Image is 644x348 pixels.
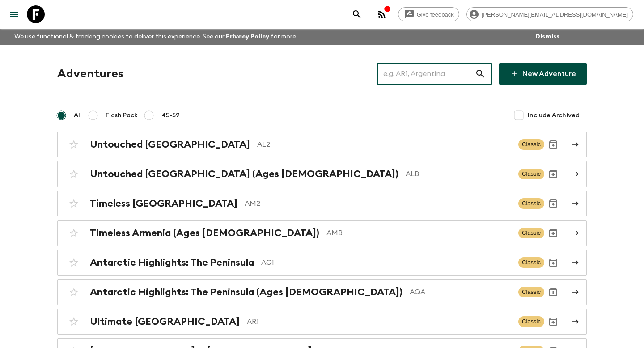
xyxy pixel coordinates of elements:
[528,111,580,120] span: Include Archived
[544,195,562,212] button: Archive
[106,111,138,120] span: Flash Pack
[57,161,587,187] a: Untouched [GEOGRAPHIC_DATA] (Ages [DEMOGRAPHIC_DATA])ALBClassicArchive
[245,198,511,209] p: AM2
[326,228,511,238] p: AMB
[57,309,587,335] a: Ultimate [GEOGRAPHIC_DATA]AR1ClassicArchive
[544,283,562,301] button: Archive
[398,7,459,21] a: Give feedback
[57,191,587,216] a: Timeless [GEOGRAPHIC_DATA]AM2ClassicArchive
[477,11,633,18] span: [PERSON_NAME][EMAIL_ADDRESS][DOMAIN_NAME]
[57,250,587,276] a: Antarctic Highlights: The PeninsulaAQ1ClassicArchive
[518,228,544,238] span: Classic
[90,316,240,327] h2: Ultimate [GEOGRAPHIC_DATA]
[348,5,366,23] button: search adventures
[412,11,459,18] span: Give feedback
[466,7,633,21] div: [PERSON_NAME][EMAIL_ADDRESS][DOMAIN_NAME]
[5,5,23,23] button: menu
[247,316,511,327] p: AR1
[90,198,237,209] h2: Timeless [GEOGRAPHIC_DATA]
[518,198,544,209] span: Classic
[499,63,587,85] a: New Adventure
[544,254,562,272] button: Archive
[57,220,587,246] a: Timeless Armenia (Ages [DEMOGRAPHIC_DATA])AMBClassicArchive
[410,287,511,297] p: AQA
[90,139,250,150] h2: Untouched [GEOGRAPHIC_DATA]
[226,34,269,40] a: Privacy Policy
[90,168,398,180] h2: Untouched [GEOGRAPHIC_DATA] (Ages [DEMOGRAPHIC_DATA])
[533,30,562,43] button: Dismiss
[518,169,544,179] span: Classic
[518,257,544,268] span: Classic
[406,169,511,179] p: ALB
[544,224,562,242] button: Archive
[518,316,544,327] span: Classic
[518,139,544,150] span: Classic
[544,165,562,183] button: Archive
[377,61,475,86] input: e.g. AR1, Argentina
[57,132,587,157] a: Untouched [GEOGRAPHIC_DATA]AL2ClassicArchive
[57,65,123,83] h1: Adventures
[90,227,319,239] h2: Timeless Armenia (Ages [DEMOGRAPHIC_DATA])
[57,279,587,305] a: Antarctic Highlights: The Peninsula (Ages [DEMOGRAPHIC_DATA])AQAClassicArchive
[90,257,254,268] h2: Antarctic Highlights: The Peninsula
[544,313,562,331] button: Archive
[261,257,511,268] p: AQ1
[161,111,180,120] span: 45-59
[74,111,82,120] span: All
[257,139,511,150] p: AL2
[90,286,402,298] h2: Antarctic Highlights: The Peninsula (Ages [DEMOGRAPHIC_DATA])
[518,287,544,297] span: Classic
[11,29,301,45] p: We use functional & tracking cookies to deliver this experience. See our for more.
[544,136,562,153] button: Archive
